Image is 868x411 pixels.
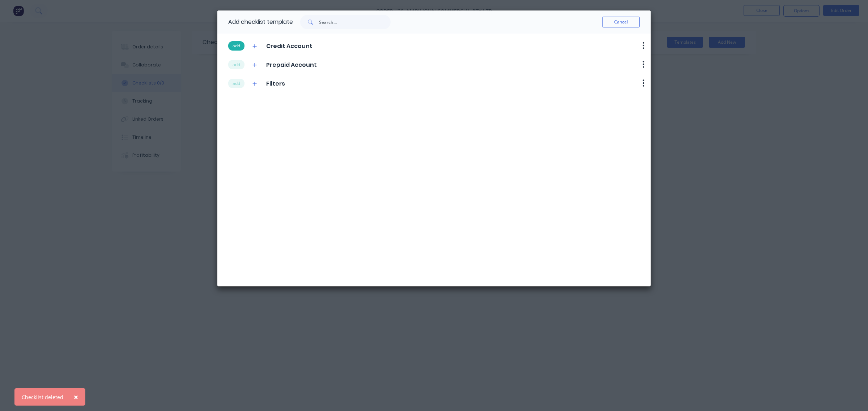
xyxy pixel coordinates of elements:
span: × [74,392,78,402]
button: add [228,60,244,69]
button: add [228,41,244,51]
input: Search... [319,15,391,29]
button: Cancel [602,17,640,27]
div: Add checklist template [228,10,293,34]
span: Prepaid Account [266,61,317,69]
button: Close [67,388,85,406]
span: Credit Account [266,42,312,51]
span: Filters [266,79,285,88]
div: Checklist deleted [22,393,63,401]
button: add [228,79,244,88]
